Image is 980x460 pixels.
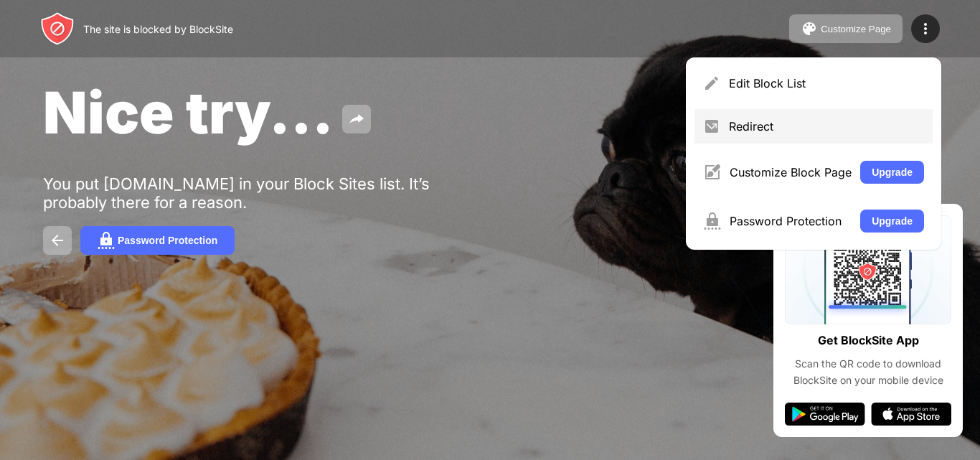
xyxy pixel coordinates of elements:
[348,111,365,128] img: share.svg
[860,161,924,184] button: Upgrade
[43,78,334,147] span: Nice try...
[703,118,720,135] img: menu-redirect.svg
[730,165,852,179] div: Customize Block Page
[789,14,903,43] button: Customize Page
[729,119,924,133] div: Redirect
[821,24,891,34] div: Customize Page
[871,403,951,426] img: app-store.svg
[917,20,934,37] img: menu-icon.svg
[49,232,66,249] img: back.svg
[80,226,235,255] button: Password Protection
[818,330,919,351] div: Get BlockSite App
[801,20,818,37] img: pallet.svg
[83,23,233,35] div: The site is blocked by BlockSite
[43,174,486,212] div: You put [DOMAIN_NAME] in your Block Sites list. It’s probably there for a reason.
[785,403,865,426] img: google-play.svg
[729,76,924,90] div: Edit Block List
[40,11,75,46] img: header-logo.svg
[703,75,720,92] img: menu-pencil.svg
[730,214,852,228] div: Password Protection
[703,212,721,230] img: menu-password.svg
[785,356,951,388] div: Scan the QR code to download BlockSite on your mobile device
[703,164,721,181] img: menu-customize.svg
[98,232,115,249] img: password.svg
[860,210,924,233] button: Upgrade
[118,235,217,246] div: Password Protection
